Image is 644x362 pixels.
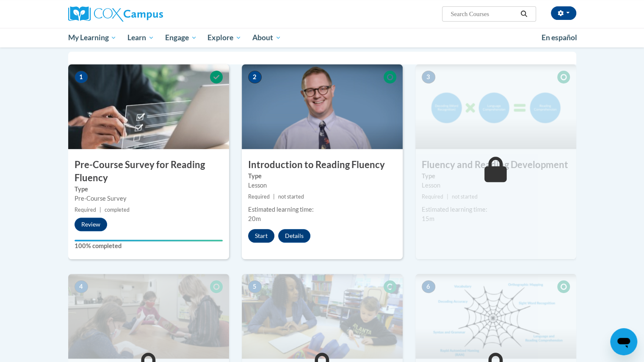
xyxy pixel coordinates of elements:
h3: Pre-Course Survey for Reading Fluency [68,158,229,185]
div: Estimated learning time: [422,205,570,214]
a: Explore [202,28,247,47]
button: Search [517,9,530,19]
a: Cox Campus [68,6,229,22]
label: Type [422,171,570,181]
label: Type [248,171,396,181]
span: Engage [165,33,197,43]
span: 5 [248,280,262,293]
span: 20m [248,215,261,222]
a: My Learning [63,28,122,47]
h3: Fluency and Reading Development [415,158,576,171]
button: Account Settings [551,6,576,20]
img: Course Image [68,64,229,149]
span: | [447,193,448,200]
label: 100% completed [75,241,223,251]
button: Review [75,218,107,231]
span: completed [105,207,130,213]
a: En español [536,29,583,47]
span: Learn [127,33,154,43]
span: 2 [248,71,262,83]
span: | [273,193,275,200]
img: Course Image [68,274,229,359]
span: Required [248,193,270,200]
div: Your progress [75,240,223,241]
span: About [252,33,281,43]
img: Course Image [242,64,403,149]
span: En español [542,33,577,42]
div: Main menu [55,28,589,47]
span: | [100,207,101,213]
img: Course Image [242,274,403,359]
input: Search Courses [450,9,517,19]
a: Engage [160,28,202,47]
div: Lesson [248,181,396,190]
div: Lesson [422,181,570,190]
a: Learn [122,28,160,47]
span: not started [278,193,304,200]
span: 1 [75,71,88,83]
span: not started [452,193,478,200]
button: Details [278,229,310,243]
span: 15m [422,215,434,222]
div: Pre-Course Survey [75,194,223,203]
span: 6 [422,280,435,293]
span: 4 [75,280,88,293]
label: Type [75,185,223,194]
img: Cox Campus [68,6,163,22]
img: Course Image [415,64,576,149]
span: Required [75,207,96,213]
span: My Learning [68,33,116,43]
div: Estimated learning time: [248,205,396,214]
span: 3 [422,71,435,83]
a: About [247,28,287,47]
button: Start [248,229,274,243]
img: Course Image [415,274,576,359]
span: Required [422,193,443,200]
span: Explore [207,33,241,43]
h3: Introduction to Reading Fluency [242,158,403,171]
iframe: Button to launch messaging window [610,328,637,355]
